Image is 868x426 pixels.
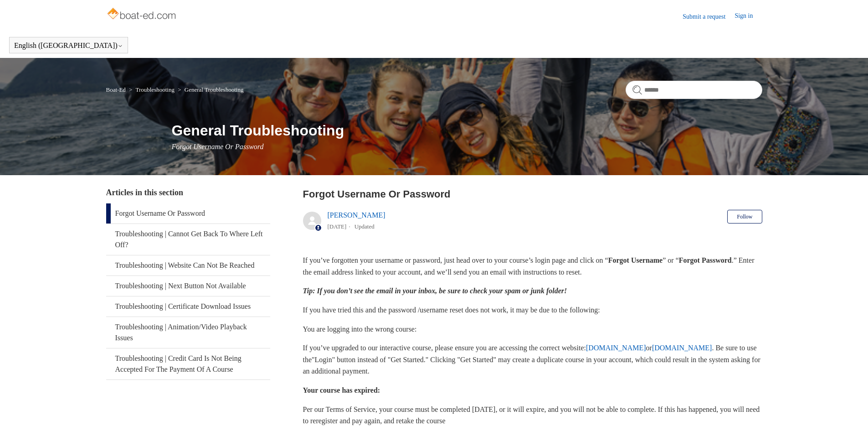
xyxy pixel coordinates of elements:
[106,276,270,296] a: Troubleshooting | Next Button Not Available
[626,81,762,99] input: Search
[106,86,126,93] a: Boat-Ed
[727,210,762,223] button: Follow Article
[106,317,270,348] a: Troubleshooting | Animation/Video Playback Issues
[608,256,663,264] strong: Forgot Username
[354,223,375,230] li: Updated
[683,12,734,21] a: Submit a request
[652,344,712,352] a: [DOMAIN_NAME]
[303,187,762,202] h2: Forgot Username Or Password
[586,344,646,352] a: [DOMAIN_NAME]
[328,211,385,219] a: [PERSON_NAME]
[303,323,762,335] p: You are logging into the wrong course:
[176,86,243,93] li: General Troubleshooting
[135,86,174,93] a: Troubleshooting
[106,5,179,24] img: Boat-Ed Help Center home page
[734,11,762,22] a: Sign in
[172,143,264,151] span: Forgot Username Or Password
[303,255,762,278] p: If you’ve forgotten your username or password, just head over to your course’s login page and cli...
[106,348,270,379] a: Troubleshooting | Credit Card Is Not Being Accepted For The Payment Of A Course
[328,223,347,230] time: 05/20/2025, 14:58
[172,119,762,141] h1: General Troubleshooting
[106,203,270,223] a: Forgot Username Or Password
[127,86,176,93] li: Troubleshooting
[106,224,270,255] a: Troubleshooting | Cannot Get Back To Where Left Off?
[303,304,762,316] p: If you have tried this and the password /username reset does not work, it may be due to the follo...
[837,395,861,419] div: Live chat
[185,86,244,93] a: General Troubleshooting
[106,86,128,93] li: Boat-Ed
[303,287,567,295] em: Tip: If you don’t see the email in your inbox, be sure to check your spam or junk folder!
[303,342,762,377] p: If you’ve upgraded to our interactive course, please ensure you are accessing the correct website...
[106,255,270,275] a: Troubleshooting | Website Can Not Be Reached
[303,386,380,394] strong: Your course has expired:
[106,188,183,197] span: Articles in this section
[679,256,732,264] strong: Forgot Password
[14,42,123,50] button: English ([GEOGRAPHIC_DATA])
[106,296,270,317] a: Troubleshooting | Certificate Download Issues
